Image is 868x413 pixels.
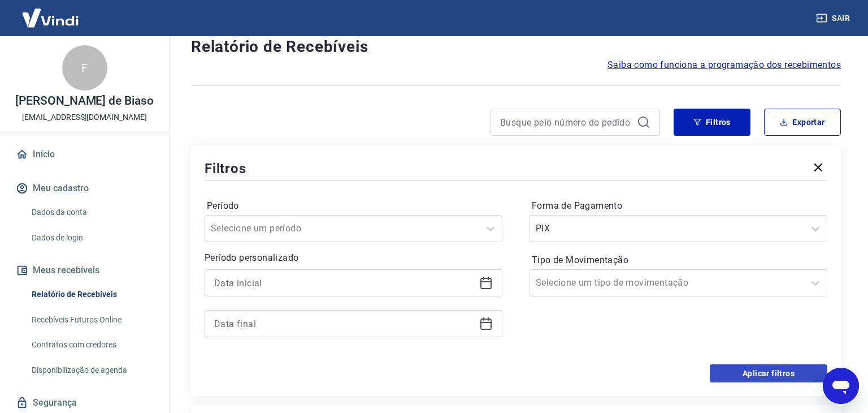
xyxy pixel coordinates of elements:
p: [PERSON_NAME] de Biaso [15,95,154,107]
input: Data final [214,315,475,332]
a: Relatório de Recebíveis [27,283,155,306]
button: Sair [814,8,854,29]
button: Aplicar filtros [710,364,827,382]
iframe: Botão para abrir a janela de mensagens [823,368,859,404]
h5: Filtros [205,160,246,178]
p: [EMAIL_ADDRESS][DOMAIN_NAME] [22,111,147,123]
label: Forma de Pagamento [532,199,825,213]
a: Início [14,142,155,167]
a: Contratos com credores [27,333,155,356]
a: Dados de login [27,226,155,249]
h4: Relatório de Recebíveis [191,36,841,58]
img: Vindi [14,1,87,35]
label: Tipo de Movimentação [532,253,825,267]
button: Exportar [764,109,841,136]
div: F [62,45,107,91]
button: Filtros [674,109,750,136]
label: Período [207,199,500,213]
button: Meu cadastro [14,176,155,201]
p: Período personalizado [205,251,502,265]
a: Disponibilização de agenda [27,359,155,382]
input: Data inicial [214,274,475,291]
button: Meus recebíveis [14,258,155,283]
input: Busque pelo número do pedido [500,114,632,131]
a: Dados da conta [27,201,155,224]
a: Saiba como funciona a programação dos recebimentos [607,58,841,72]
a: Recebíveis Futuros Online [27,308,155,332]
